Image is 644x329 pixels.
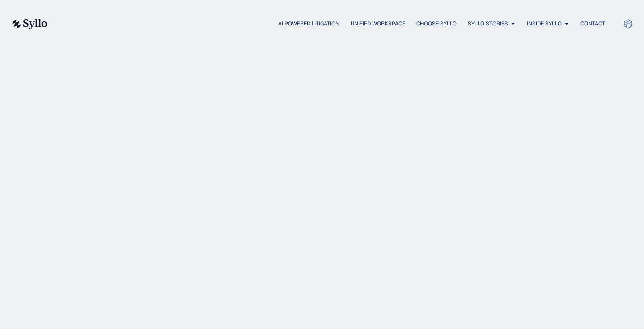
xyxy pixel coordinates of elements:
[11,19,47,29] img: syllo
[416,20,457,28] a: Choose Syllo
[351,20,405,28] a: Unified Workspace
[580,20,605,28] a: Contact
[278,20,339,28] a: AI Powered Litigation
[527,20,562,28] a: Inside Syllo
[468,20,508,28] a: Syllo Stories
[65,20,605,28] div: Menu Toggle
[65,20,605,28] nav: Menu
